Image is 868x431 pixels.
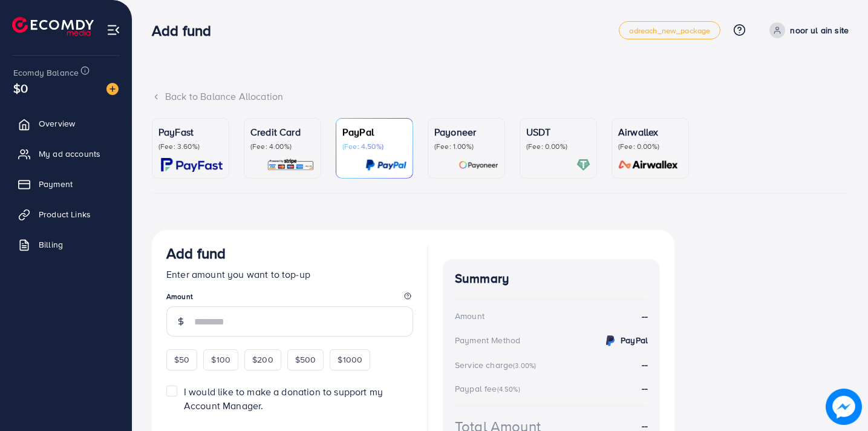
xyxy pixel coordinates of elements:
img: card [267,158,315,172]
p: (Fee: 0.00%) [618,142,682,151]
a: Overview [9,111,123,136]
strong: -- [642,309,648,323]
div: Paypal fee [455,383,524,395]
p: Credit Card [250,125,315,139]
p: PayPal [342,125,406,139]
p: Airwallex [618,125,682,139]
a: My ad accounts [9,142,123,166]
p: noor ul ain site [790,23,849,38]
a: noor ul ain site [765,22,849,38]
span: My ad accounts [39,148,100,160]
h4: Summary [455,271,648,286]
a: Billing [9,232,123,257]
span: $100 [211,354,230,366]
div: Service charge [455,359,540,371]
span: $50 [174,354,189,366]
a: Payment [9,172,123,196]
div: Payment Method [455,334,520,346]
h3: Add fund [166,245,226,262]
img: menu [106,23,120,37]
img: card [615,158,682,172]
p: (Fee: 0.00%) [526,142,590,151]
strong: -- [642,381,648,395]
p: PayFast [158,125,223,139]
div: Back to Balance Allocation [152,90,849,104]
img: card [365,158,406,172]
small: (3.00%) [513,361,536,370]
img: card [576,158,590,172]
strong: PayPal [621,334,648,346]
img: credit [603,334,618,348]
img: card [458,158,498,172]
p: USDT [526,125,590,139]
div: Amount [455,310,485,322]
p: Payoneer [434,125,498,139]
strong: -- [642,358,648,371]
img: card [161,158,223,172]
legend: Amount [166,291,413,306]
span: I would like to make a donation to support my Account Manager. [184,385,383,412]
a: adreach_new_package [619,21,720,39]
span: Payment [39,178,73,190]
span: $1000 [338,354,362,366]
img: logo [12,17,94,36]
span: Ecomdy Balance [13,67,79,79]
a: Product Links [9,202,123,226]
img: image [826,389,862,425]
p: (Fee: 3.60%) [158,142,223,151]
span: Product Links [39,208,91,220]
p: (Fee: 4.50%) [342,142,406,151]
span: Overview [39,117,75,130]
small: (4.50%) [497,384,520,394]
h3: Add fund [152,22,221,39]
p: Enter amount you want to top-up [166,267,413,281]
img: image [106,83,119,95]
span: adreach_new_package [629,27,710,35]
p: (Fee: 1.00%) [434,142,498,151]
p: (Fee: 4.00%) [250,142,315,151]
span: $200 [252,354,273,366]
span: $500 [295,354,316,366]
span: Billing [39,239,63,251]
span: $0 [13,79,28,97]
